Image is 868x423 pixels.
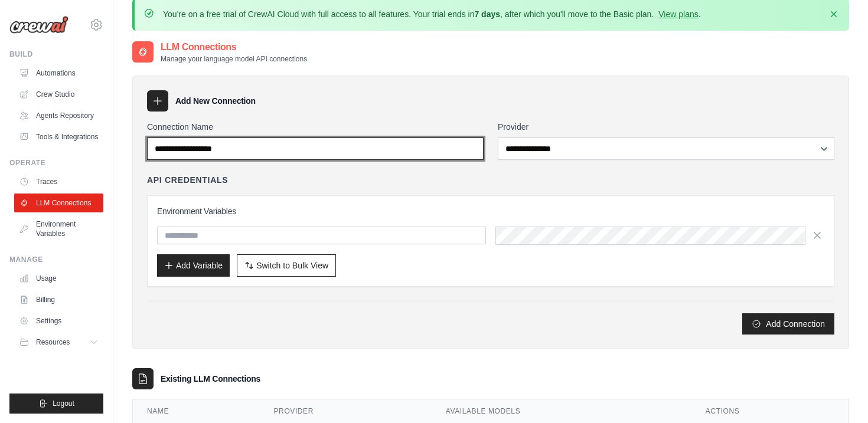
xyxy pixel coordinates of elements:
[157,254,230,277] button: Add Variable
[256,260,328,271] span: Switch to Bulk View
[14,215,103,243] a: Environment Variables
[9,394,103,414] button: Logout
[14,333,103,352] button: Resources
[14,194,103,212] a: LLM Connections
[9,158,103,168] div: Operate
[14,64,103,83] a: Automations
[9,255,103,264] div: Manage
[14,172,103,191] a: Traces
[161,40,307,54] h2: LLM Connections
[14,311,103,330] a: Settings
[9,16,68,34] img: Logo
[498,121,834,133] label: Provider
[14,85,103,104] a: Crew Studio
[658,9,698,19] a: View plans
[157,205,824,217] h3: Environment Variables
[237,254,336,277] button: Switch to Bulk View
[14,269,103,288] a: Usage
[175,95,256,107] h3: Add New Connection
[53,399,74,408] span: Logout
[14,127,103,146] a: Tools & Integrations
[147,121,484,133] label: Connection Name
[161,373,260,385] h3: Existing LLM Connections
[9,50,103,59] div: Build
[14,106,103,125] a: Agents Repository
[14,290,103,309] a: Billing
[36,337,70,347] span: Resources
[161,54,307,64] p: Manage your language model API connections
[742,313,834,335] button: Add Connection
[474,9,500,19] strong: 7 days
[147,174,228,186] h4: API Credentials
[163,8,701,20] p: You're on a free trial of CrewAI Cloud with full access to all features. Your trial ends in , aft...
